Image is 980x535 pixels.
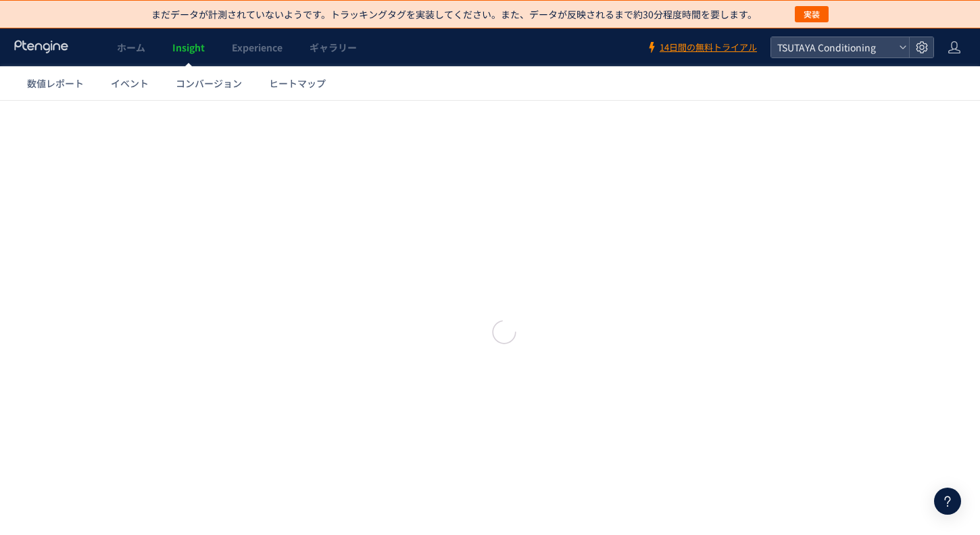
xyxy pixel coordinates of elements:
[310,41,357,54] span: ギャラリー
[795,6,829,22] button: 実装
[804,6,820,22] span: 実装
[660,41,757,54] span: 14日間の無料トライアル
[773,37,893,57] span: TSUTAYA Conditioning
[269,76,326,90] span: ヒートマップ
[646,41,757,54] a: 14日間の無料トライアル
[176,76,242,90] span: コンバージョン
[117,41,145,54] span: ホーム
[232,41,283,54] span: Experience
[172,41,205,54] span: Insight
[111,76,149,90] span: イベント
[151,7,757,21] p: まだデータが計測されていないようです。トラッキングタグを実装してください。また、データが反映されるまで約30分程度時間を要します。
[27,76,84,90] span: 数値レポート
